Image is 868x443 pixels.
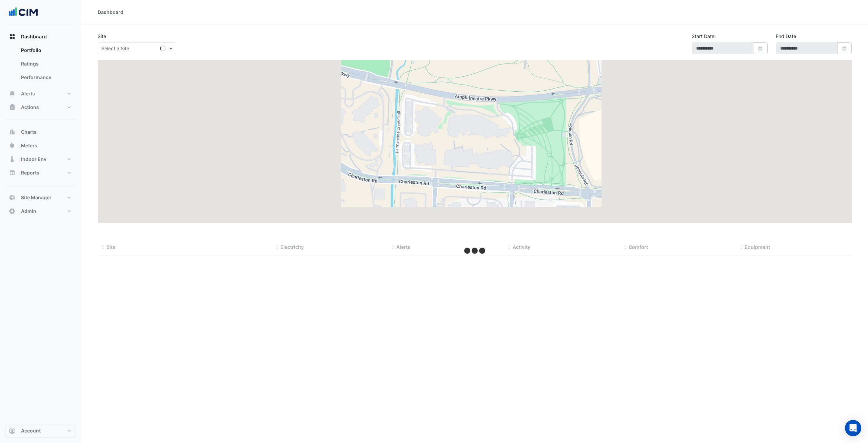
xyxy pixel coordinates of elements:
span: Comfort [629,244,648,250]
button: Reports [5,166,76,180]
label: End Date [776,33,796,40]
app-icon: Site Manager [9,194,16,201]
span: Site [106,244,115,250]
span: Admin [21,208,36,215]
span: Actions [21,104,39,111]
span: Equipment [745,244,770,250]
span: Charts [21,129,37,135]
app-icon: Charts [9,129,16,135]
button: Alerts [5,87,76,100]
span: Indoor Env [21,156,46,163]
button: Dashboard [5,30,76,43]
button: Actions [5,100,76,114]
span: Electricity [280,244,304,250]
app-icon: Meters [9,142,16,149]
button: Meters [5,139,76,152]
button: Account [5,424,76,438]
span: Site Manager [21,194,52,201]
a: Portfolio [16,43,76,57]
app-icon: Actions [9,104,16,111]
app-icon: Alerts [9,90,16,97]
span: Account [21,427,41,434]
label: Start Date [692,33,714,40]
label: Site [98,33,106,40]
div: Dashboard [98,8,123,16]
div: Dashboard [5,43,76,87]
span: Alerts [396,244,410,250]
button: Admin [5,204,76,218]
span: Dashboard [21,33,47,40]
a: Performance [16,71,76,84]
a: Ratings [16,57,76,71]
span: Activity [513,244,530,250]
img: Company Logo [8,5,39,19]
app-icon: Reports [9,169,16,176]
span: Meters [21,142,37,149]
app-icon: Indoor Env [9,156,16,163]
app-icon: Admin [9,208,16,215]
app-icon: Dashboard [9,33,16,40]
span: Alerts [21,90,35,97]
div: Open Intercom Messenger [845,420,861,436]
button: Charts [5,125,76,139]
button: Site Manager [5,191,76,204]
span: Reports [21,169,39,176]
button: Indoor Env [5,152,76,166]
